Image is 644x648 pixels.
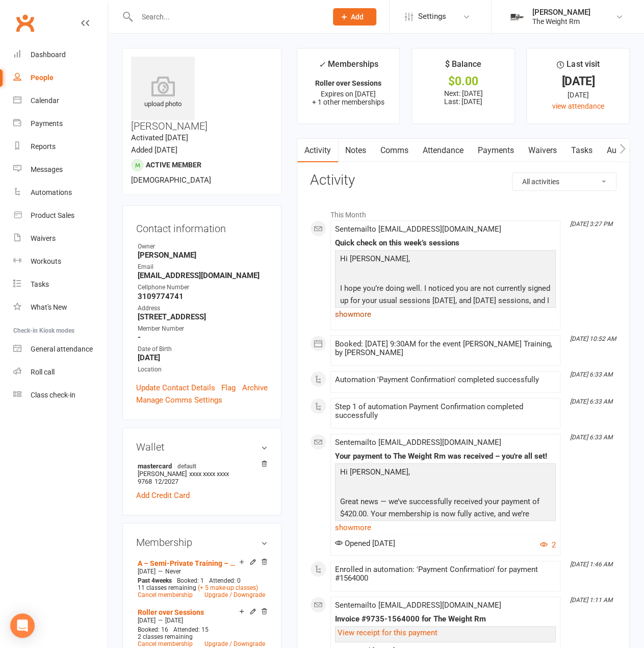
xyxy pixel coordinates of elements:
[138,333,268,342] strong: -
[242,382,268,394] a: Archive
[570,561,612,568] i: [DATE] 1:46 AM
[138,591,193,599] a: Cancel membership
[13,384,108,407] a: Class kiosk mode
[31,303,67,311] div: What's New
[335,225,501,234] span: Sent email to [EMAIL_ADDRESS][DOMAIN_NAME]
[532,17,590,26] div: The Weight Rm
[10,613,35,638] div: Open Intercom Messenger
[318,58,378,77] div: Memberships
[338,139,373,162] a: Notes
[31,188,72,196] div: Automations
[138,251,268,260] strong: [PERSON_NAME]
[138,626,168,633] span: Booked: 16
[13,338,108,361] a: General attendance kiosk mode
[536,76,620,87] div: [DATE]
[131,176,211,185] span: [DEMOGRAPHIC_DATA]
[335,565,556,583] div: Enrolled in automation: 'Payment Confirmation' for payment #1564000
[335,539,395,548] span: Opened [DATE]
[138,577,155,584] span: Past 4
[351,13,364,21] span: Add
[146,161,201,169] span: Active member
[335,615,556,624] div: Invoice #9735-1564000 for The Weight Rm
[570,434,612,441] i: [DATE] 6:33 AM
[338,282,553,321] p: I hope you’re doing well. I noticed you are not currently signed up for your usual sessions [DATE...
[138,304,268,313] div: Address
[138,559,239,567] a: A – Semi-Private Training – 12 Sessions/Month (AutoPay)
[31,51,66,59] div: Dashboard
[13,250,108,273] a: Workouts
[570,398,612,405] i: [DATE] 6:33 AM
[521,139,564,162] a: Waivers
[338,628,437,637] a: View receipt for this payment
[557,58,599,76] div: Last visit
[335,438,501,447] span: Sent email to [EMAIL_ADDRESS][DOMAIN_NAME]
[198,584,258,591] a: (+ 5 make-up classes)
[13,135,108,158] a: Reports
[131,76,195,110] div: upload photo
[13,112,108,135] a: Payments
[31,280,49,288] div: Tasks
[221,382,236,394] a: Flag
[536,89,620,101] div: [DATE]
[564,139,600,162] a: Tasks
[31,234,56,242] div: Waivers
[570,371,612,378] i: [DATE] 6:33 AM
[335,307,556,321] a: show more
[335,601,501,610] span: Sent email to [EMAIL_ADDRESS][DOMAIN_NAME]
[138,271,268,280] strong: [EMAIL_ADDRESS][DOMAIN_NAME]
[165,568,181,575] span: Never
[373,139,416,162] a: Comms
[138,353,268,362] strong: [DATE]
[13,181,108,204] a: Automations
[131,133,188,142] time: Activated [DATE]
[138,568,156,575] span: [DATE]
[138,617,156,624] span: [DATE]
[31,96,59,105] div: Calendar
[173,626,209,633] span: Attended: 15
[138,324,268,334] div: Member Number
[136,537,268,548] h3: Membership
[507,7,527,27] img: thumb_image1749576563.png
[321,90,376,98] span: Expires on [DATE]
[338,495,553,535] p: Great news — we’ve successfully received your payment of $420.00. Your membership is now fully ac...
[138,242,268,252] div: Owner
[31,391,75,399] div: Class check-in
[13,227,108,250] a: Waivers
[13,204,108,227] a: Product Sales
[13,273,108,296] a: Tasks
[31,368,55,376] div: Roll call
[570,596,612,604] i: [DATE] 1:11 AM
[13,43,108,66] a: Dashboard
[138,633,193,640] span: 2 classes remaining
[338,466,553,481] p: Hi [PERSON_NAME],
[333,8,376,26] button: Add
[540,539,556,551] button: 2
[136,441,268,453] h3: Wallet
[338,253,553,267] p: Hi [PERSON_NAME],
[138,462,263,470] strong: mastercard
[552,102,604,110] a: view attendance
[315,79,381,87] strong: Roller over Sessions
[138,470,229,485] span: xxxx xxxx xxxx 9768
[310,172,616,188] h3: Activity
[154,478,178,485] span: 12/2027
[335,340,556,357] div: Booked: [DATE] 9:30AM for the event [PERSON_NAME] Training, by [PERSON_NAME]
[312,98,384,106] span: + 1 other memberships
[31,211,74,219] div: Product Sales
[335,239,556,247] div: Quick check on this week’s sessions
[421,76,505,87] div: $0.00
[138,608,204,616] a: Roller over Sessions
[421,89,505,106] p: Next: [DATE] Last: [DATE]
[335,376,556,384] div: Automation 'Payment Confirmation' completed successfully
[570,220,612,228] i: [DATE] 3:27 PM
[310,204,616,220] li: This Month
[138,312,268,321] strong: [STREET_ADDRESS]
[318,60,325,69] i: ✓
[177,577,204,584] span: Booked: 1
[335,452,556,461] div: Your payment to The Weight Rm was received – you're all set!
[532,8,590,17] div: [PERSON_NAME]
[138,344,268,354] div: Date of Birth
[135,577,174,584] div: weeks
[131,145,177,155] time: Added [DATE]
[31,142,56,151] div: Reports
